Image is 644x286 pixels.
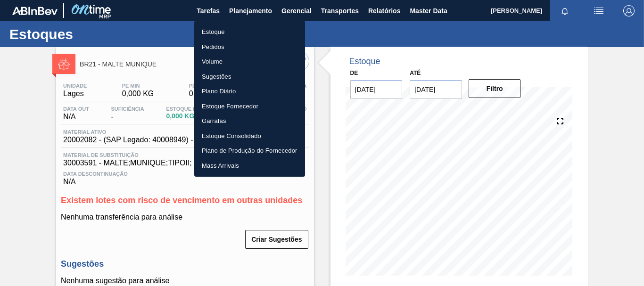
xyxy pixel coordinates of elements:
a: Garrafas [194,114,305,129]
a: Estoque [194,25,305,40]
a: Volume [194,54,305,69]
a: Plano de Produção do Fornecedor [194,143,305,158]
a: Plano Diário [194,84,305,99]
a: Estoque Consolidado [194,129,305,144]
a: Sugestões [194,69,305,84]
a: Pedidos [194,40,305,55]
a: Mass Arrivals [194,158,305,173]
a: Estoque Fornecedor [194,99,305,114]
